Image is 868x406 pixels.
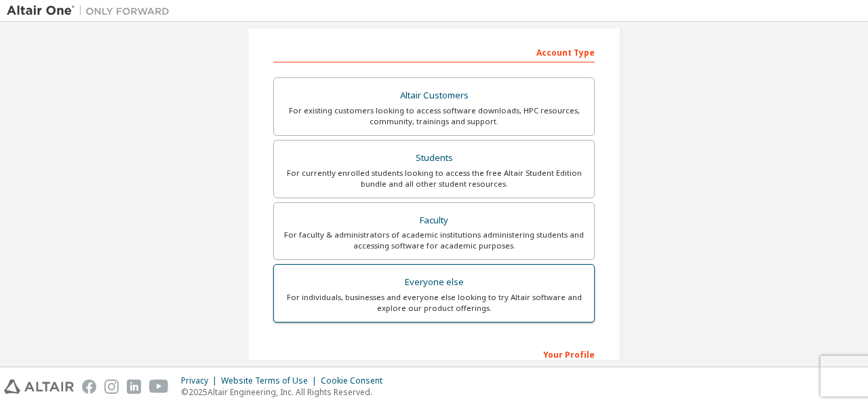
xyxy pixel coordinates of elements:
[273,343,595,365] div: Your Profile
[181,386,391,398] p: © 2025 Altair Engineering, Inc. All Rights Reserved.
[104,380,119,394] img: instagram.svg
[282,273,586,292] div: Everyone else
[127,380,141,394] img: linkedin.svg
[282,168,586,189] div: For currently enrolled students looking to access the free Altair Student Edition bundle and all ...
[149,380,169,394] img: youtube.svg
[282,105,586,127] div: For existing customers looking to access software downloads, HPC resources, community, trainings ...
[282,211,586,230] div: Faculty
[82,380,96,394] img: facebook.svg
[282,149,586,168] div: Students
[282,292,586,314] div: For individuals, businesses and everyone else looking to try Altair software and explore our prod...
[4,380,74,394] img: altair_logo.svg
[273,41,595,62] div: Account Type
[181,375,221,386] div: Privacy
[282,86,586,105] div: Altair Customers
[282,229,586,251] div: For faculty & administrators of academic institutions administering students and accessing softwa...
[7,4,176,18] img: Altair One
[221,375,321,386] div: Website Terms of Use
[321,375,391,386] div: Cookie Consent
